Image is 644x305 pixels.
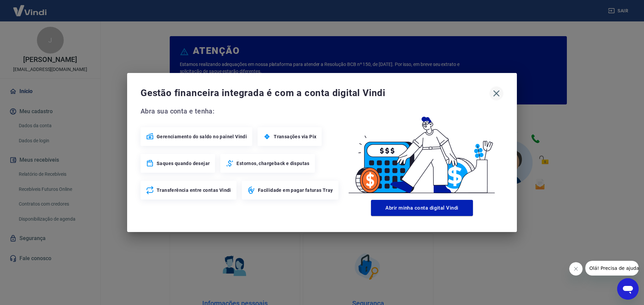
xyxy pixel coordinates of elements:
[157,160,210,167] span: Saques quando desejar
[274,133,316,140] span: Transações via Pix
[585,261,639,276] iframe: Mensagem da empresa
[258,187,333,194] span: Facilidade em pagar faturas Tray
[569,262,583,276] iframe: Fechar mensagem
[141,106,340,117] span: Abra sua conta e tenha:
[371,200,473,216] button: Abrir minha conta digital Vindi
[340,106,503,197] img: Good Billing
[236,160,309,167] span: Estornos, chargeback e disputas
[141,86,489,100] span: Gestão financeira integrada é com a conta digital Vindi
[4,5,56,10] span: Olá! Precisa de ajuda?
[157,187,231,194] span: Transferência entre contas Vindi
[617,278,639,300] iframe: Botão para abrir a janela de mensagens
[157,133,247,140] span: Gerenciamento do saldo no painel Vindi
